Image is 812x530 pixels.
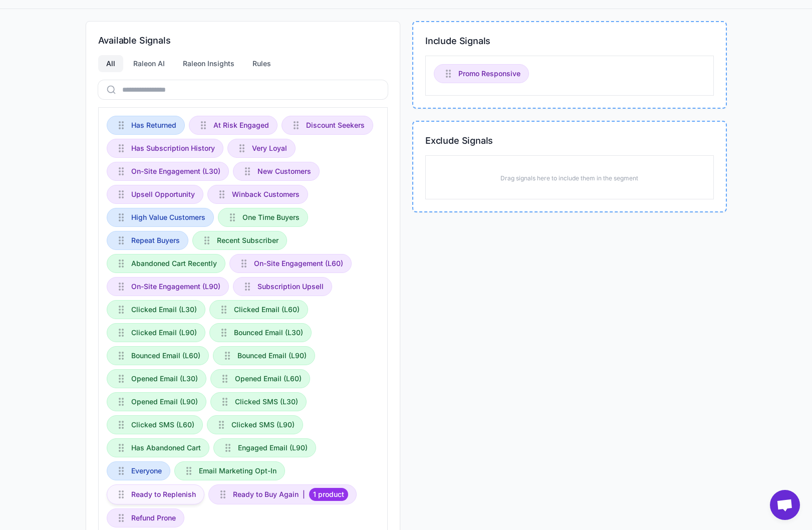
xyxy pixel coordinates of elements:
[244,55,279,72] div: Rules
[125,55,173,72] div: Raleon AI
[131,442,201,453] span: Has Abandoned Cart
[458,68,520,79] span: Promo Responsive
[257,281,324,292] span: Subscription Upsell
[242,212,300,223] span: One Time Buyers
[131,235,180,246] span: Repeat Buyers
[199,465,277,476] span: Email Marketing Opt-In
[131,120,176,131] span: Has Returned
[131,258,217,269] span: Abandoned Cart Recently
[131,304,197,315] span: Clicked Email (L30)
[131,465,162,476] span: Everyone
[234,304,300,315] span: Clicked Email (L60)
[500,174,638,183] p: Drag signals here to include them in the segment
[131,143,215,154] span: Has Subscription History
[252,143,287,154] span: Very Loyal
[98,34,388,47] h3: Available Signals
[303,489,305,500] span: |
[131,396,198,407] span: Opened Email (L90)
[131,350,200,361] span: Bounced Email (L60)
[213,120,269,131] span: At Risk Engaged
[235,396,298,407] span: Clicked SMS (L30)
[131,419,194,430] span: Clicked SMS (L60)
[131,327,197,338] span: Clicked Email (L90)
[770,490,800,520] div: Open chat
[425,34,714,48] h3: Include Signals
[98,55,123,72] div: All
[233,489,299,500] span: Ready to Buy Again
[131,489,196,500] span: Ready to Replenish
[131,212,205,223] span: High Value Customers
[306,120,365,131] span: Discount Seekers
[131,512,176,523] span: Refund Prone
[131,189,195,200] span: Upsell Opportunity
[232,189,300,200] span: Winback Customers
[234,327,303,338] span: Bounced Email (L30)
[175,55,242,72] div: Raleon Insights
[254,258,343,269] span: On-Site Engagement (L60)
[309,488,348,501] span: 1 product
[235,373,302,384] span: Opened Email (L60)
[425,134,714,147] h3: Exclude Signals
[217,235,279,246] span: Recent Subscriber
[131,281,220,292] span: On-Site Engagement (L90)
[131,166,220,177] span: On-Site Engagement (L30)
[231,419,295,430] span: Clicked SMS (L90)
[257,166,311,177] span: New Customers
[131,373,198,384] span: Opened Email (L30)
[238,442,308,453] span: Engaged Email (L90)
[237,350,307,361] span: Bounced Email (L90)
